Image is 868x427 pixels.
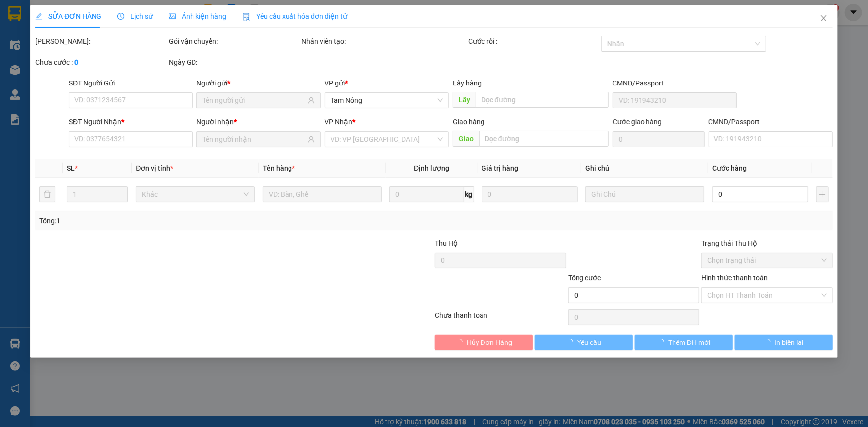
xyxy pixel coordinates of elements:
input: Dọc đường [479,131,609,147]
button: Thêm ĐH mới [635,335,733,350]
div: VP gửi [325,78,449,88]
span: Yêu cầu [577,337,601,348]
span: SL [67,164,75,172]
span: Lấy hàng [453,79,482,87]
span: Khác [142,187,249,202]
div: SĐT Người Nhận [69,116,193,127]
button: Close [810,5,838,33]
div: CMND/Passport [613,78,737,88]
span: SỬA ĐƠN HÀNG [35,12,101,20]
span: Giao [453,131,479,147]
span: Giao hàng [453,118,484,126]
div: Ngày GD: [169,57,300,68]
button: Yêu cầu [535,335,633,350]
span: Hủy Đơn Hàng [467,337,512,348]
span: Cước hàng [712,164,747,172]
div: CMND/Passport [709,116,833,127]
input: VD: 191943210 [613,92,737,108]
span: loading [566,339,577,345]
div: Gói vận chuyển: [169,36,300,47]
input: Ghi Chú [585,186,704,202]
span: Tên hàng [263,164,295,172]
span: Định lượng [414,164,449,172]
div: Chưa thanh toán [434,310,568,327]
span: Lịch sử [117,12,153,20]
span: clock-circle [117,13,124,20]
span: Yêu cầu xuất hóa đơn điện tử [242,12,347,20]
label: Cước giao hàng [613,118,662,126]
div: SĐT Người Gửi [69,78,193,88]
th: Ghi chú [581,159,708,178]
input: VD: Bàn, Ghế [263,186,382,202]
input: Dọc đường [476,92,609,108]
input: Cước giao hàng [613,131,705,147]
input: Tên người gửi [202,95,305,106]
button: delete [39,186,55,202]
span: loading [657,339,668,345]
span: In biên lai [775,337,804,348]
span: close [820,14,828,22]
label: Hình thức thanh toán [701,274,768,282]
span: user [308,136,315,143]
div: Nhân viên tạo: [302,36,467,47]
button: In biên lai [735,335,833,350]
div: Người nhận [196,116,320,127]
span: user [308,97,315,104]
div: [PERSON_NAME]: [35,36,167,47]
img: icon [242,13,250,21]
span: Tam Nông [331,93,443,108]
input: 0 [482,186,578,202]
span: Tổng cước [568,274,601,282]
span: Thêm ĐH mới [668,337,710,348]
span: loading [764,339,775,345]
span: Chọn trạng thái [707,253,827,268]
span: Ảnh kiện hàng [169,12,226,20]
span: Đơn vị tính [136,164,173,172]
span: Thu Hộ [435,239,458,247]
input: Tên người nhận [202,134,305,145]
div: Tổng: 1 [39,215,335,226]
span: picture [169,13,176,20]
span: loading [456,339,467,345]
b: 0 [74,58,78,66]
button: plus [816,186,829,202]
div: Người gửi [196,78,320,88]
span: VP Nhận [325,118,353,126]
span: kg [464,186,474,202]
button: Hủy Đơn Hàng [435,335,533,350]
div: Trạng thái Thu Hộ [701,238,833,249]
div: Chưa cước : [35,57,167,68]
span: Giá trị hàng [482,164,519,172]
span: edit [35,13,42,20]
span: Lấy [453,92,476,108]
div: Cước rồi : [468,36,599,47]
